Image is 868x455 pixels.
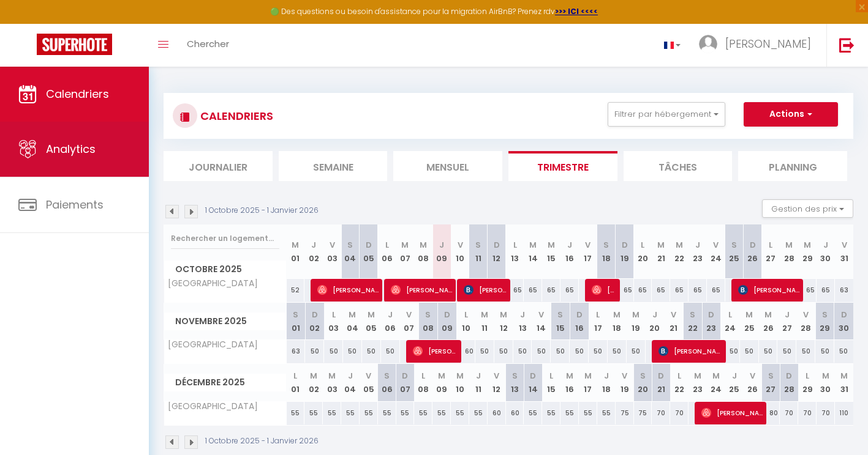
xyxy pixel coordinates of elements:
div: 65 [707,279,725,301]
th: 02 [305,303,324,340]
abbr: D [622,239,628,251]
div: 55 [469,402,488,424]
th: 20 [634,364,652,401]
th: 31 [835,364,853,401]
div: 60 [506,402,524,424]
th: 14 [524,224,542,279]
abbr: J [823,239,828,251]
th: 04 [343,303,362,340]
div: 50 [551,340,570,363]
div: 55 [432,402,451,424]
th: 02 [304,364,323,401]
div: 55 [542,402,560,424]
abbr: D [312,309,318,320]
div: 65 [652,279,670,301]
th: 13 [513,303,532,340]
th: 15 [542,364,560,401]
abbr: D [494,239,500,251]
abbr: S [557,309,563,320]
th: 15 [551,303,570,340]
th: 11 [469,224,488,279]
abbr: M [401,239,409,251]
th: 08 [418,303,437,340]
span: Décembre 2025 [164,374,286,391]
th: 17 [579,364,597,401]
th: 11 [475,303,494,340]
abbr: M [310,370,317,382]
div: 55 [304,402,323,424]
abbr: M [676,239,683,251]
span: Octobre 2025 [164,261,286,278]
abbr: M [840,370,848,382]
th: 12 [488,364,506,401]
th: 08 [414,364,432,401]
abbr: S [425,309,431,320]
abbr: D [576,309,583,320]
li: Planning [738,151,847,181]
abbr: M [548,239,555,251]
span: Analytics [46,141,96,157]
th: 12 [494,303,513,340]
abbr: M [368,309,375,320]
abbr: L [769,239,772,251]
abbr: J [732,370,737,382]
th: 23 [689,364,707,401]
div: 50 [324,340,343,363]
span: [GEOGRAPHIC_DATA] [166,402,258,411]
div: 65 [689,279,707,301]
span: [PERSON_NAME] [725,36,811,51]
div: 70 [817,402,835,424]
abbr: L [596,309,600,320]
span: [GEOGRAPHIC_DATA] [166,340,258,349]
th: 29 [798,364,817,401]
th: 22 [670,364,689,401]
abbr: D [444,309,450,320]
span: [PERSON_NAME] [738,278,799,301]
div: 60 [488,402,506,424]
th: 03 [324,303,343,340]
abbr: S [690,309,695,320]
div: 70 [780,402,798,424]
abbr: L [421,370,425,382]
div: 50 [608,340,627,363]
th: 25 [725,364,744,401]
div: 65 [506,279,524,301]
th: 28 [796,303,815,340]
th: 25 [725,224,744,279]
th: 27 [761,224,780,279]
img: ... [699,35,717,53]
abbr: J [476,370,481,382]
div: 75 [634,402,652,424]
span: [PERSON_NAME] [391,278,452,301]
th: 17 [579,224,597,279]
div: 70 [652,402,670,424]
abbr: M [694,370,701,382]
th: 13 [506,364,524,401]
th: 30 [817,364,835,401]
span: Paiements [46,197,104,212]
div: 75 [616,402,634,424]
th: 05 [360,364,378,401]
div: 70 [670,402,689,424]
th: 02 [304,224,323,279]
abbr: J [348,370,353,382]
abbr: V [803,309,809,320]
div: 110 [835,402,853,424]
div: 55 [360,402,378,424]
th: 30 [834,303,853,340]
div: 65 [798,279,817,301]
abbr: M [712,370,720,382]
abbr: L [806,370,809,382]
th: 26 [759,303,778,340]
abbr: V [671,309,676,320]
div: 50 [815,340,834,363]
abbr: M [613,309,621,320]
a: Chercher [178,24,238,67]
th: 09 [437,303,456,340]
abbr: S [731,239,737,251]
th: 14 [524,364,542,401]
span: [PERSON_NAME] [PERSON_NAME] [464,278,507,301]
div: 50 [796,340,815,363]
div: 52 [287,279,305,301]
abbr: V [458,239,463,251]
